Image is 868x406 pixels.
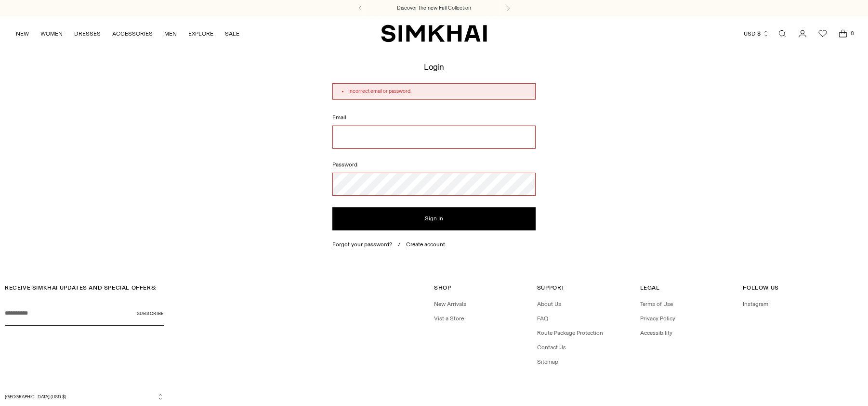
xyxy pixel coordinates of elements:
a: Route Package Protection [537,330,603,336]
span: Shop [434,284,451,291]
a: About Us [537,301,561,307]
a: MEN [164,23,177,44]
a: EXPLORE [188,23,213,44]
a: Create account [406,241,445,248]
a: SIMKHAI [381,24,487,43]
a: Contact Us [537,344,566,351]
button: Subscribe [137,302,164,326]
span: Legal [640,284,660,291]
h1: Login [424,62,444,71]
a: New Arrivals [434,301,466,307]
a: Open cart modal [833,24,853,43]
a: Accessibility [640,330,672,336]
a: ACCESSORIES [112,23,153,44]
span: Follow Us [743,284,778,291]
a: Vist a Store [434,315,464,322]
a: DRESSES [74,23,101,44]
a: WOMEN [40,23,63,44]
a: Open search modal [773,24,792,43]
a: NEW [16,23,29,44]
a: Discover the new Fall Collection [397,4,471,12]
label: Email [332,113,535,122]
a: Privacy Policy [640,315,675,322]
li: Incorrect email or password. [348,88,529,95]
a: Terms of Use [640,301,673,307]
a: Sitemap [537,358,558,365]
button: [GEOGRAPHIC_DATA] (USD $) [5,393,164,400]
a: Instagram [743,301,768,307]
button: USD $ [744,23,769,44]
a: FAQ [537,315,548,322]
button: Sign In [332,207,535,230]
a: SALE [225,23,239,44]
a: Wishlist [813,24,832,43]
button: Forgot your password? [332,241,392,248]
span: RECEIVE SIMKHAI UPDATES AND SPECIAL OFFERS: [5,284,157,291]
span: Support [537,284,565,291]
span: 0 [848,29,856,38]
label: Password [332,160,535,169]
a: Go to the account page [793,24,812,43]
